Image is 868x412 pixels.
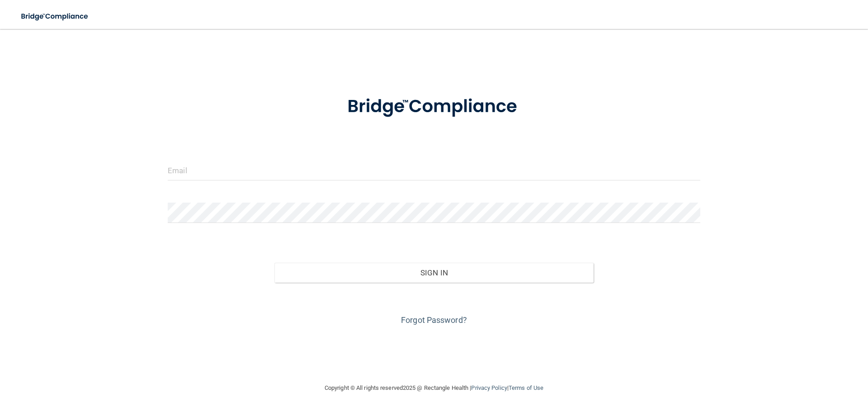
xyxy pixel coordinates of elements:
[509,384,543,391] a: Terms of Use
[168,160,700,180] input: Email
[471,384,507,391] a: Privacy Policy
[14,7,97,26] img: bridge_compliance_login_screen.278c3ca4.svg
[329,83,539,130] img: bridge_compliance_login_screen.278c3ca4.svg
[269,374,599,403] div: Copyright © All rights reserved 2025 @ Rectangle Health | |
[401,315,467,325] a: Forgot Password?
[274,263,594,283] button: Sign In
